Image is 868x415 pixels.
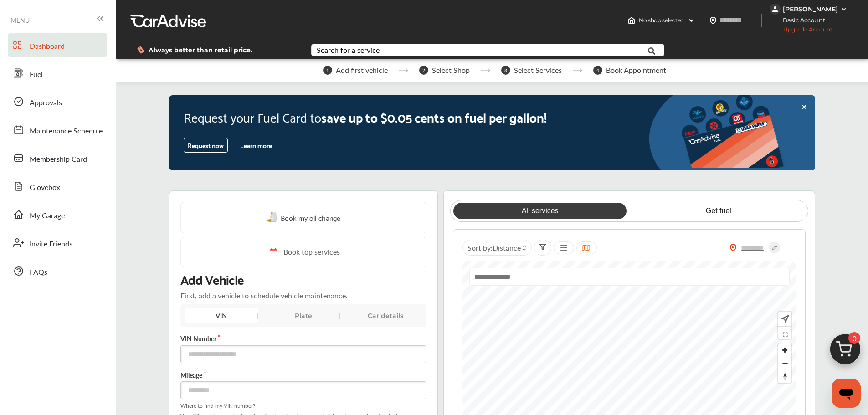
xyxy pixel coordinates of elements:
[30,210,65,222] span: My Garage
[10,16,30,24] span: MENU
[481,68,490,72] img: stepper-arrow.e24c07c6.svg
[770,15,832,25] span: Basic Account
[323,66,332,75] span: 1
[761,14,762,27] img: header-divider.bc55588e.svg
[8,33,107,57] a: Dashboard
[840,5,847,13] img: WGsFRI8htEPBVLJbROoPRyZpYNWhNONpIPPETTm6eUC0GeLEiAAAAAElFTkSuQmCC
[8,118,107,142] a: Maintenance Schedule
[137,46,144,54] img: dollor_label_vector.a70140d1.svg
[778,343,791,357] button: Zoom in
[283,246,340,258] span: Book top services
[267,212,278,223] img: oil-change.e5047c97.svg
[493,242,521,253] span: Distance
[30,182,60,194] span: Glovebox
[30,125,103,137] span: Maintenance Schedule
[8,146,107,170] a: Membership Card
[467,242,521,253] span: Sort by :
[8,259,107,283] a: FAQs
[267,211,340,224] a: Book my oil change
[729,244,737,251] img: location_vector_orange.38f05af8.svg
[628,17,635,24] img: header-home-logo.8d720a4f.svg
[184,106,321,128] span: Request your Fuel Card to
[349,308,422,323] div: Car details
[149,47,252,53] span: Always better than retail price.
[848,332,860,344] span: 0
[8,90,107,113] a: Approvals
[236,138,276,152] button: Learn more
[632,203,805,219] a: Get fuel
[453,203,627,219] a: All services
[823,330,867,374] img: cart_icon.3d0951e8.svg
[185,308,258,323] div: VIN
[30,69,43,81] span: Fuel
[184,138,228,153] button: Request now
[317,46,380,54] div: Search for a service
[593,66,602,75] span: 4
[780,314,789,324] img: recenter.ce011a49.svg
[180,370,426,379] label: Mileage
[770,26,832,37] span: Upgrade Account
[180,271,244,287] p: Add Vehicle
[573,68,582,72] img: stepper-arrow.e24c07c6.svg
[267,246,279,258] img: cal_icon.0803b883.svg
[770,4,781,15] img: jVpblrzwTbfkPYzPPzSLxeg0AAAAASUVORK5CYII=
[180,403,426,409] span: Where to find my VIN number?
[832,379,861,408] iframe: Button to launch messaging window
[281,211,340,224] span: Book my oil change
[336,66,388,74] span: Add first vehicle
[778,370,791,383] button: Reset bearing to north
[514,66,562,74] span: Select Services
[8,203,107,226] a: My Garage
[399,68,408,72] img: stepper-arrow.e24c07c6.svg
[709,17,717,24] img: location_vector.a44bc228.svg
[639,17,684,24] span: No shop selected
[180,237,426,267] a: Book top services
[783,5,838,13] div: [PERSON_NAME]
[30,41,65,52] span: Dashboard
[501,66,510,75] span: 3
[321,106,547,128] span: save up to $0.05 cents on fuel per gallon!
[267,308,340,323] div: Plate
[8,174,107,198] a: Glovebox
[432,66,470,74] span: Select Shop
[8,61,107,85] a: Fuel
[30,97,62,109] span: Approvals
[688,17,695,24] img: header-down-arrow.9dd2ce7d.svg
[180,334,426,343] label: VIN Number
[606,66,666,74] span: Book Appointment
[180,290,348,301] p: First, add a vehicle to schedule vehicle maintenance.
[419,66,428,75] span: 2
[30,266,47,278] span: FAQs
[8,231,107,255] a: Invite Friends
[778,357,791,370] button: Zoom out
[778,370,791,383] span: Reset bearing to north
[30,154,87,165] span: Membership Card
[30,238,72,250] span: Invite Friends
